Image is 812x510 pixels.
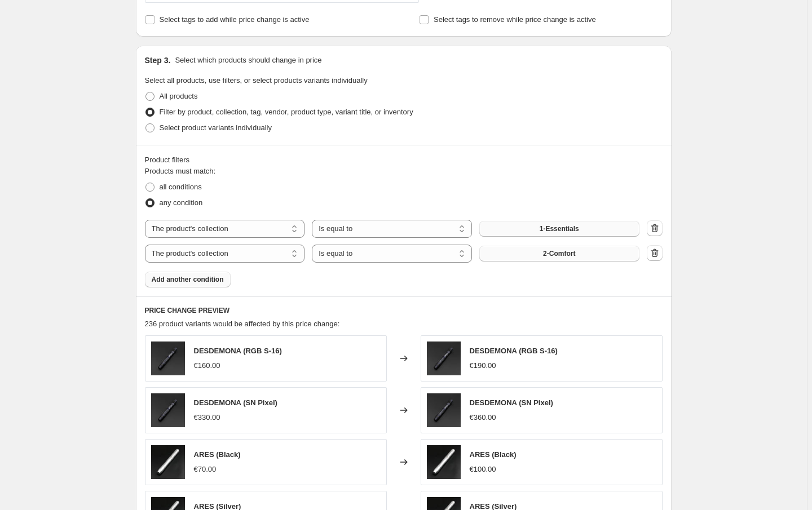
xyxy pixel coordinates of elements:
[160,123,272,132] span: Select product variants individually
[152,275,224,284] span: Add another condition
[151,342,185,375] img: 1_bbc8e675-53d5-4174-81e7-42deb01cc9d0_80x.jpg
[151,393,185,427] img: 1_bbc8e675-53d5-4174-81e7-42deb01cc9d0_80x.jpg
[160,92,198,100] span: All products
[175,55,321,66] p: Select which products should change in price
[160,183,202,191] span: all conditions
[160,15,310,24] span: Select tags to add while price change is active
[470,347,558,355] span: DESDEMONA (RGB S-16)
[470,450,517,459] span: ARES (Black)
[194,464,217,475] div: €70.00
[543,249,575,258] span: 2-Comfort
[194,450,241,459] span: ARES (Black)
[145,272,231,287] button: Add another condition
[470,464,496,475] div: €100.00
[479,246,639,261] button: 2-Comfort
[427,445,461,479] img: 14_1_80x.jpg
[194,412,220,423] div: €330.00
[151,445,185,479] img: 14_1_80x.jpg
[145,76,368,85] span: Select all products, use filters, or select products variants individually
[145,167,216,175] span: Products must match:
[479,221,639,237] button: 1-Essentials
[145,154,663,166] div: Product filters
[160,198,203,207] span: any condition
[194,347,282,355] span: DESDEMONA (RGB S-16)
[470,412,496,423] div: €360.00
[540,224,579,233] span: 1-Essentials
[194,360,220,371] div: €160.00
[145,320,340,328] span: 236 product variants would be affected by this price change:
[427,393,461,427] img: 1_bbc8e675-53d5-4174-81e7-42deb01cc9d0_80x.jpg
[470,398,553,407] span: DESDEMONA (SN Pixel)
[470,360,496,371] div: €190.00
[145,306,663,315] h6: PRICE CHANGE PREVIEW
[145,55,171,66] h2: Step 3.
[194,398,277,407] span: DESDEMONA (SN Pixel)
[427,342,461,375] img: 1_bbc8e675-53d5-4174-81e7-42deb01cc9d0_80x.jpg
[434,15,596,24] span: Select tags to remove while price change is active
[160,108,413,116] span: Filter by product, collection, tag, vendor, product type, variant title, or inventory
